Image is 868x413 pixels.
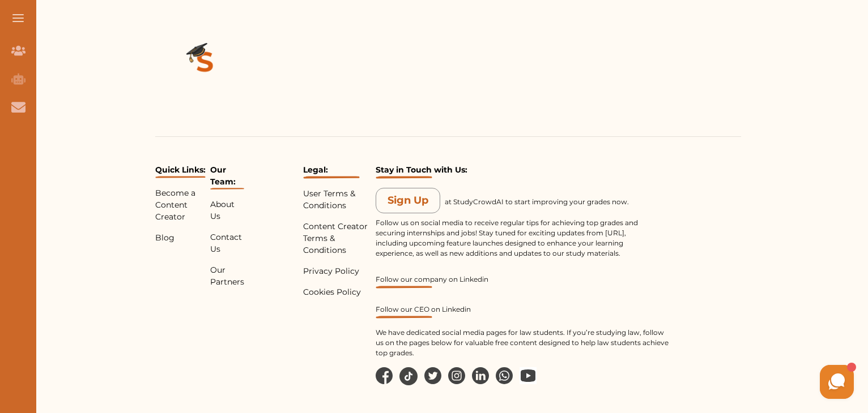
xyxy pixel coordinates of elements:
p: Contact Us [210,231,244,255]
iframe: HelpCrunch [596,362,857,402]
p: Legal: [303,164,371,179]
a: Follow our CEO on Linkedin [376,305,669,319]
img: wp [520,367,537,384]
button: Sign Up [376,188,440,213]
p: Follow us on social media to receive regular tips for achieving top grades and securing internshi... [376,218,659,259]
img: Under [376,316,432,319]
iframe: Reviews Badge Modern Widget [673,164,741,167]
img: in [448,367,465,384]
a: Follow our company on Linkedin [376,275,669,289]
img: Under [376,176,432,179]
img: facebook [376,367,393,384]
p: Cookies Policy [303,286,371,298]
img: Under [155,176,206,178]
img: Under [210,188,244,190]
p: About Us [210,199,244,222]
p: Our Team: [210,164,244,190]
img: Under [376,286,432,289]
p: Content Creator Terms & Conditions [303,221,371,256]
img: Logo [155,14,255,114]
img: tw [424,367,441,384]
img: li [472,367,489,384]
p: Our Partners [210,264,244,288]
p: We have dedicated social media pages for law students. If you’re studying law, follow us on the p... [376,328,669,358]
img: Under [303,176,360,179]
p: Stay in Touch with Us: [376,164,669,179]
p: Quick Links: [155,164,206,178]
img: wp [496,367,513,384]
p: Privacy Policy [303,265,371,277]
p: Become a Content Creator [155,187,206,223]
a: [URL] [605,229,624,237]
p: at StudyCrowdAI to start improving your grades now. [445,197,669,213]
p: Blog [155,232,206,244]
p: User Terms & Conditions [303,188,371,212]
